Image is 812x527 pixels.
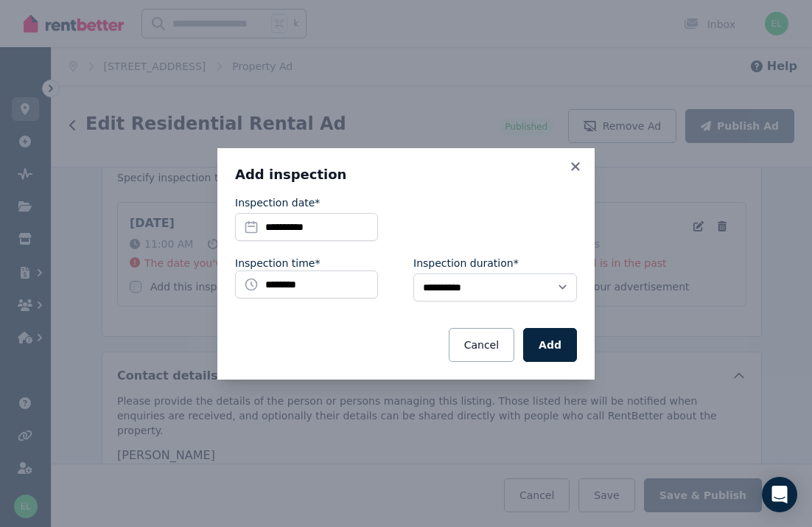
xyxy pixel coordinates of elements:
button: Cancel [449,328,514,362]
h3: Add inspection [235,166,577,184]
label: Inspection time* [235,256,320,271]
label: Inspection date* [235,195,320,210]
button: Add [523,328,577,362]
label: Inspection duration* [413,256,519,271]
div: Open Intercom Messenger [762,477,797,512]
